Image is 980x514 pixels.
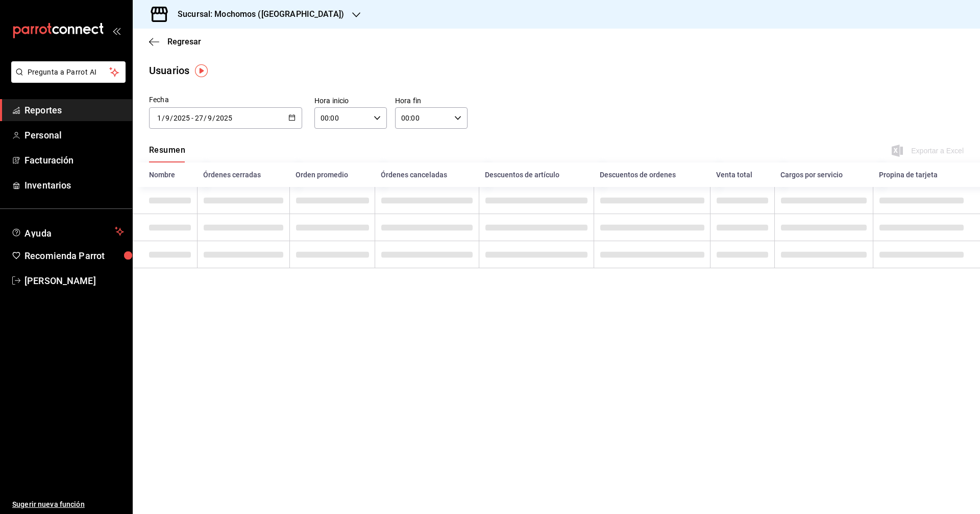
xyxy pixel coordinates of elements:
input: Month [165,114,170,122]
th: Orden promedio [289,162,375,187]
th: Cargos por servicio [774,162,873,187]
div: Usuarios [149,63,189,78]
div: Fecha [149,95,302,105]
input: Year [215,114,233,122]
th: Propina de tarjeta [873,162,980,187]
input: Day [157,114,162,122]
th: Venta total [710,162,774,187]
button: Pregunta a Parrot AI [11,61,126,83]
th: Nombre [133,162,197,187]
span: / [212,114,215,122]
input: Year [173,114,190,122]
button: Regresar [149,37,201,46]
input: Month [207,114,212,122]
span: Facturación [24,153,124,167]
span: / [170,114,173,122]
span: Regresar [167,37,201,46]
th: Descuentos de artículo [479,162,594,187]
span: / [162,114,165,122]
th: Órdenes canceladas [375,162,479,187]
span: / [204,114,207,122]
button: Resumen [149,145,185,162]
span: Reportes [24,103,124,117]
div: navigation tabs [149,145,185,162]
th: Órdenes cerradas [197,162,289,187]
h3: Sucursal: Mochomos ([GEOGRAPHIC_DATA]) [169,8,344,20]
button: open_drawer_menu [112,27,120,35]
span: Sugerir nueva función [12,499,124,510]
span: Recomienda Parrot [24,249,124,263]
span: Personal [24,128,124,142]
img: Tooltip marker [195,64,208,77]
label: Hora inicio [314,97,387,104]
label: Hora fin [395,97,468,104]
input: Day [194,114,204,122]
span: Pregunta a Parrot AI [28,67,110,78]
span: Inventarios [24,178,124,192]
th: Descuentos de ordenes [594,162,710,187]
span: [PERSON_NAME] [24,274,124,288]
span: - [191,114,193,122]
span: Ayuda [24,225,111,238]
a: Pregunta a Parrot AI [7,74,126,85]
